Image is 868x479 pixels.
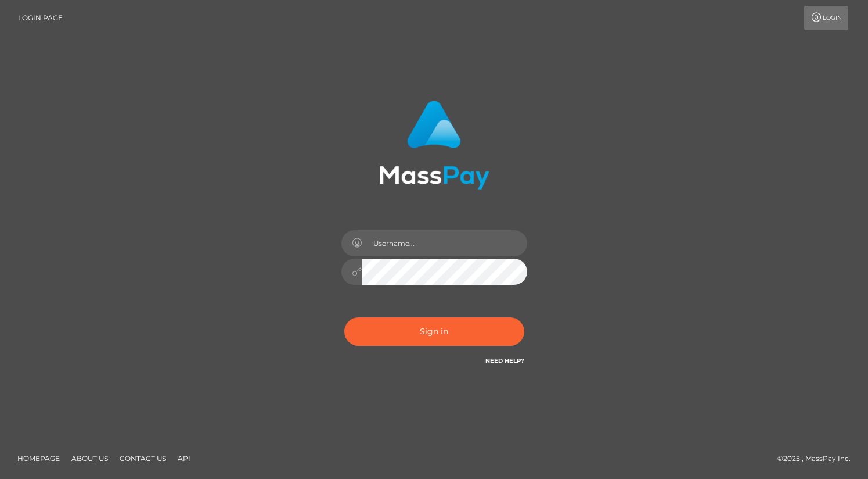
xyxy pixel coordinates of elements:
a: Homepage [13,449,64,467]
button: Sign in [344,317,524,346]
a: Need Help? [485,357,524,364]
input: Username... [362,230,527,256]
a: API [173,449,195,467]
div: © 2025 , MassPay Inc. [777,452,859,465]
a: Login [804,6,848,30]
a: Login Page [18,6,63,30]
img: MassPay Login [379,101,489,190]
a: Contact Us [115,449,171,467]
a: About Us [67,449,113,467]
